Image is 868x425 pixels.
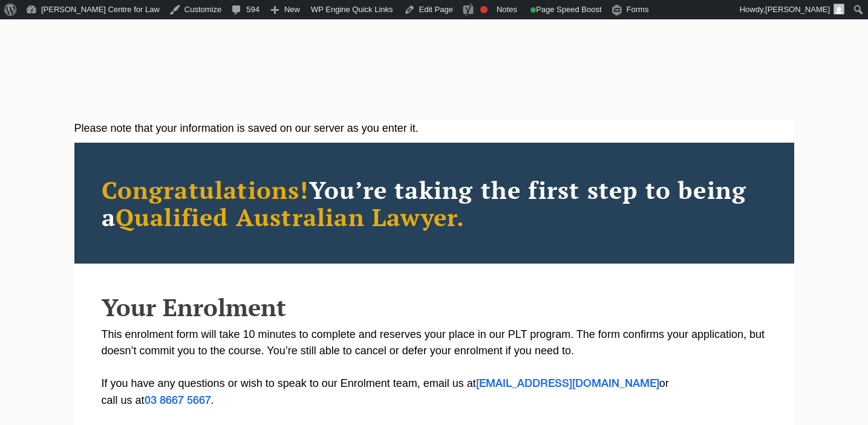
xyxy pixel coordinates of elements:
[476,379,659,389] a: [EMAIL_ADDRESS][DOMAIN_NAME]
[102,174,309,206] span: Congratulations!
[102,326,767,409] p: This enrolment form will take 10 minutes to complete and reserves your place in our PLT program. ...
[102,294,767,320] h2: Your Enrolment
[765,5,830,14] span: [PERSON_NAME]
[480,6,488,13] div: Focus keyphrase not set
[102,176,767,230] h2: You’re taking the first step to being a
[145,396,211,406] a: 03 8667 5667
[116,201,465,233] span: Qualified Australian Lawyer.
[74,120,794,137] div: Please note that your information is saved on our server as you enter it.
